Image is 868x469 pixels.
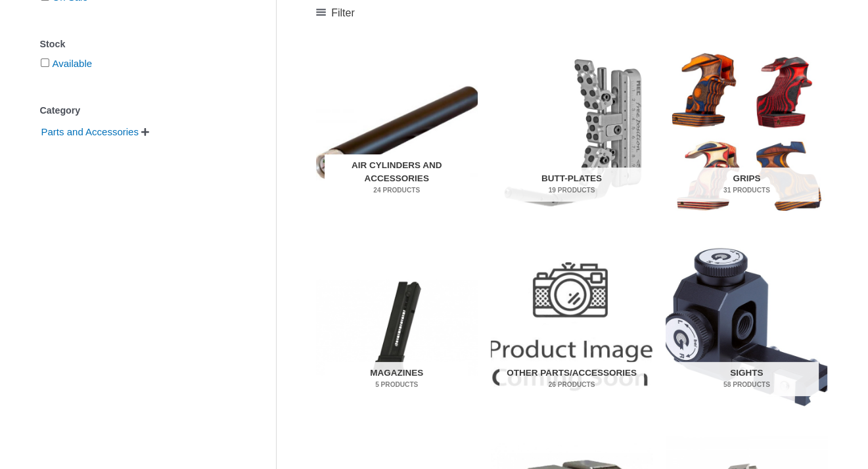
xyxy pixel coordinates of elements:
mark: 5 Products [325,380,468,390]
img: Grips [666,48,827,217]
img: Sights [666,242,827,412]
img: Air Cylinders and Accessories [316,48,478,217]
h2: Other Parts/Accessories [499,362,643,396]
img: Magazines [316,242,478,412]
a: Filter [316,3,355,23]
mark: 26 Products [499,380,643,390]
a: Visit product category Other Parts/Accessories [491,242,652,412]
span:  [141,127,149,137]
mark: 24 Products [325,185,468,195]
input: Available [41,58,49,67]
a: Visit product category Magazines [316,242,478,412]
h2: Sights [675,362,819,396]
div: Stock [40,35,237,54]
h2: Magazines [325,362,468,396]
a: Parts and Accessories [40,125,140,137]
a: Visit product category Grips [666,48,827,217]
span: Parts and Accessories [40,121,140,143]
a: Available [53,58,93,69]
mark: 31 Products [675,185,819,195]
img: Other Parts/Accessories [491,242,652,412]
mark: 19 Products [499,185,643,195]
a: Visit product category Butt-Plates [491,48,652,217]
a: Visit product category Sights [666,242,827,412]
a: Visit product category Air Cylinders and Accessories [316,48,478,217]
div: Category [40,101,237,120]
mark: 58 Products [675,380,819,390]
img: Butt-Plates [491,48,652,217]
h2: Grips [675,167,819,202]
h2: Butt-Plates [499,167,643,202]
h2: Air Cylinders and Accessories [325,154,468,202]
span: Filter [331,3,355,23]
